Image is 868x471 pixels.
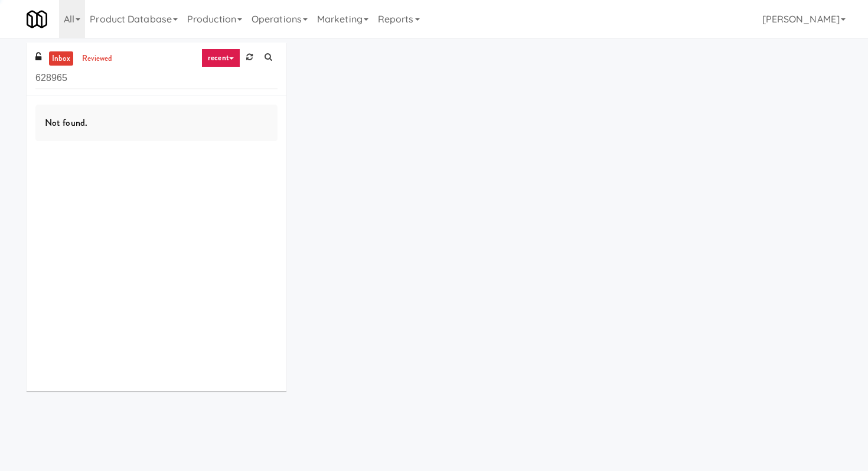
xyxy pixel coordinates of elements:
a: reviewed [79,51,116,66]
span: Not found. [45,116,87,129]
img: Micromart [27,9,47,30]
a: inbox [49,51,73,66]
a: recent [201,48,240,67]
input: Search vision orders [35,67,278,89]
